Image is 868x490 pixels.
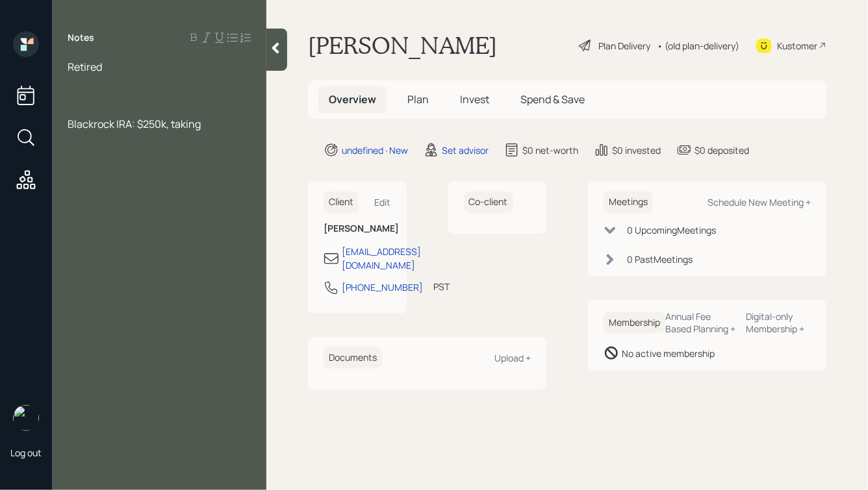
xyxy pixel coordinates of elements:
[68,31,94,44] label: Notes
[665,310,736,335] div: Annual Fee Based Planning +
[375,196,391,208] div: Edit
[10,447,42,459] div: Log out
[442,143,489,157] div: Set advisor
[494,352,531,364] div: Upload +
[612,143,661,157] div: $0 invested
[747,310,811,335] div: Digital-only Membership +
[342,280,423,294] div: [PHONE_NUMBER]
[324,223,391,234] h6: [PERSON_NAME]
[433,280,450,293] div: PST
[342,245,421,272] div: [EMAIL_ADDRESS][DOMAIN_NAME]
[460,92,489,106] span: Invest
[13,405,39,431] img: hunter_neumayer.jpg
[695,143,749,157] div: $0 deposited
[777,39,817,53] div: Kustomer
[68,117,201,131] span: Blackrock IRA: $250k, taking
[324,347,382,369] h6: Documents
[657,39,739,53] div: • (old plan-delivery)
[520,92,585,106] span: Spend & Save
[627,252,693,266] div: 0 Past Meeting s
[604,312,665,334] h6: Membership
[308,31,497,60] h1: [PERSON_NAME]
[324,191,359,213] h6: Client
[342,143,408,157] div: undefined · New
[329,92,376,106] span: Overview
[604,191,653,213] h6: Meetings
[708,196,811,208] div: Schedule New Meeting +
[627,223,716,237] div: 0 Upcoming Meeting s
[598,39,650,53] div: Plan Delivery
[522,143,578,157] div: $0 net-worth
[464,191,513,213] h6: Co-client
[407,92,429,106] span: Plan
[622,347,715,360] div: No active membership
[68,60,102,74] span: Retired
